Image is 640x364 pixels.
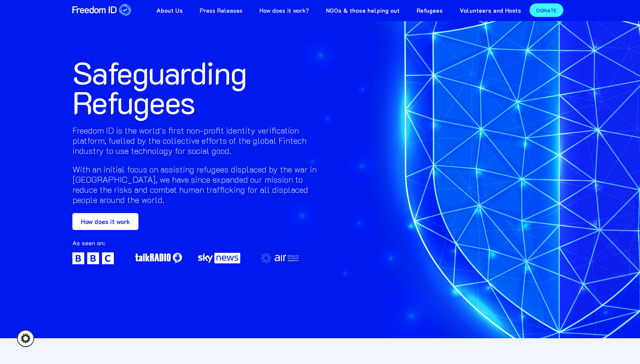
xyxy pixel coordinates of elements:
a: Cookie settings [17,330,34,347]
div: As seen on: [72,239,317,252]
h2: With an initial focus on assisting refugees displaced by the war in [GEOGRAPHIC_DATA], we have si... [72,164,317,205]
strong: Volunteers and Hosts [460,6,521,14]
a: How does it work [72,213,138,230]
strong: Refugees [417,6,443,14]
a: DONATE [530,3,563,17]
h1: Safeguarding Refugees [72,57,317,117]
strong: NGOs & those helping out [326,6,400,14]
strong: About Us [156,6,183,14]
h2: Freedom ID is the world's first non-profit identity verification platform, fuelled by the collect... [72,125,317,156]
